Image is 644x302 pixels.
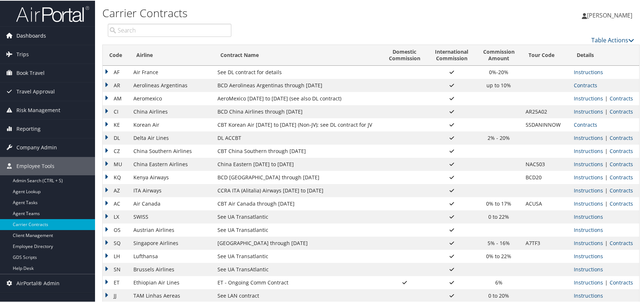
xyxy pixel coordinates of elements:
[130,223,214,236] td: Austrian Airlines
[574,252,603,259] a: View Ticketing Instructions
[16,26,46,44] span: Dashboards
[103,118,130,131] td: KE
[103,223,130,236] td: OS
[574,94,603,101] a: View Ticketing Instructions
[603,199,610,206] span: |
[574,199,603,206] a: View Ticketing Instructions
[103,131,130,144] td: DL
[103,262,130,275] td: SN
[130,236,214,249] td: Singapore Airlines
[476,210,522,223] td: 0 to 22%
[574,173,603,180] a: View Ticketing Instructions
[574,186,603,193] a: View Ticketing Instructions
[610,239,633,246] a: View Contracts
[570,44,639,65] th: Details: activate to sort column descending
[214,91,382,104] td: AeroMexico [DATE] to [DATE] (see also DL contract)
[16,63,45,81] span: Book Travel
[103,183,130,196] td: AZ
[103,104,130,118] td: CI
[603,173,610,180] span: |
[610,94,633,101] a: View Contracts
[130,144,214,157] td: China Southern Airlines
[16,5,89,22] img: airportal-logo.png
[476,196,522,210] td: 0% to 17%
[522,104,571,118] td: AR25A02
[603,278,610,285] span: |
[574,213,603,219] a: View Ticketing Instructions
[214,104,382,118] td: BCD China Airlines through [DATE]
[16,274,60,292] span: AirPortal® Admin
[603,160,610,167] span: |
[130,196,214,210] td: Air Canada
[574,291,603,298] a: View Ticketing Instructions
[476,275,522,288] td: 6%
[610,107,633,114] a: View Contracts
[103,65,130,78] td: AF
[130,170,214,183] td: Kenya Airways
[574,121,597,127] a: View Contracts
[214,78,382,91] td: BCD Aerolineas Argentinas through [DATE]
[130,91,214,104] td: Aeromexico
[574,160,603,167] a: View Ticketing Instructions
[214,210,382,223] td: See UA Transatlantic
[214,157,382,170] td: China Eastern [DATE] to [DATE]
[603,147,610,154] span: |
[591,35,634,43] a: Table Actions
[130,157,214,170] td: China Eastern Airlines
[130,262,214,275] td: Brussels Airlines
[610,186,633,193] a: View Contracts
[103,144,130,157] td: CZ
[428,44,476,65] th: InternationalCommission: activate to sort column ascending
[214,170,382,183] td: BCD [GEOGRAPHIC_DATA] through [DATE]
[16,45,29,63] span: Trips
[103,196,130,210] td: AC
[214,249,382,262] td: See UA Transatlantic
[476,65,522,78] td: 0%-20%
[574,147,603,154] a: View Ticketing Instructions
[522,196,571,210] td: ACUSA
[522,157,571,170] td: NAC503
[574,68,603,75] a: View Ticketing Instructions
[574,265,603,272] a: View Ticketing Instructions
[102,5,461,20] h1: Carrier Contracts
[603,134,610,141] span: |
[574,278,603,285] a: View Ticketing Instructions
[16,138,57,156] span: Company Admin
[103,275,130,288] td: ET
[574,226,603,233] a: View Ticketing Instructions
[214,183,382,196] td: CCRA ITA (Alitalia) Airways [DATE] to [DATE]
[610,173,633,180] a: View Contracts
[16,100,60,119] span: Risk Management
[214,144,382,157] td: CBT China Southern through [DATE]
[214,236,382,249] td: [GEOGRAPHIC_DATA] through [DATE]
[16,119,41,137] span: Reporting
[214,288,382,302] td: See LAN contract
[476,249,522,262] td: 0% to 22%
[130,65,214,78] td: Air France
[574,81,597,88] a: View Contracts
[130,249,214,262] td: Lufthansa
[130,183,214,196] td: ITA Airways
[130,131,214,144] td: Delta Air Lines
[476,44,522,65] th: CommissionAmount: activate to sort column ascending
[582,4,640,26] a: [PERSON_NAME]
[103,157,130,170] td: MU
[103,288,130,302] td: JJ
[214,131,382,144] td: DL ACCBT
[130,275,214,288] td: Ethiopian Air Lines
[103,170,130,183] td: KQ
[130,44,214,65] th: Airline: activate to sort column ascending
[130,288,214,302] td: TAM Linhas Aereas
[610,199,633,206] a: View Contracts
[574,239,603,246] a: View Ticketing Instructions
[610,160,633,167] a: View Contracts
[522,236,571,249] td: A7TF3
[103,78,130,91] td: AR
[603,239,610,246] span: |
[587,11,632,19] span: [PERSON_NAME]
[103,91,130,104] td: AM
[130,210,214,223] td: SWISS
[16,82,55,100] span: Travel Approval
[610,278,633,285] a: View Contracts
[574,134,603,141] a: View Ticketing Instructions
